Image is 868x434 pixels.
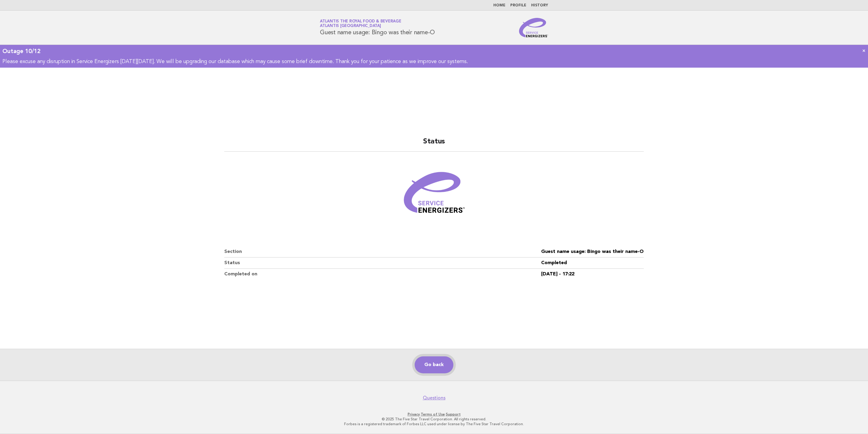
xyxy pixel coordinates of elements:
img: Verified [398,159,470,232]
span: Atlantis [GEOGRAPHIC_DATA] [320,24,381,28]
a: × [862,47,866,54]
img: Service Energizers [519,18,548,37]
a: Privacy [408,412,420,416]
div: Outage 10/12 [2,47,866,55]
dt: Status [224,257,541,269]
a: Go back [415,356,453,373]
dt: Completed on [224,269,541,280]
a: History [531,4,548,7]
a: Support [446,412,461,416]
h1: Guest name usage: Bingo was their name-O [320,20,435,35]
dd: Completed [541,257,644,269]
dd: [DATE] - 17:22 [541,269,644,280]
a: Home [493,4,505,7]
a: Profile [510,4,526,7]
p: Forbes is a registered trademark of Forbes LLC used under license by The Five Star Travel Corpora... [249,422,619,426]
dt: Section [224,246,541,257]
a: Atlantis the Royal Food & BeverageAtlantis [GEOGRAPHIC_DATA] [320,19,401,28]
p: © 2025 The Five Star Travel Corporation. All rights reserved. [249,417,619,422]
a: Terms of Use [421,412,445,416]
p: Please excuse any disruption in Service Energizers [DATE][DATE]. We will be upgrading our databas... [2,58,866,65]
a: Questions [423,395,446,401]
dd: Guest name usage: Bingo was their name-O [541,246,644,257]
p: · · [249,412,619,417]
h2: Status [224,137,644,152]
